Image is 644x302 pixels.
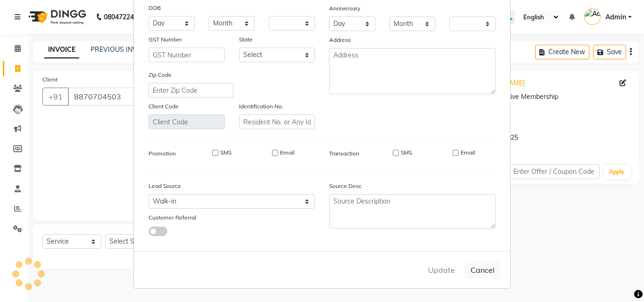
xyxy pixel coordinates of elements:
[149,71,172,79] label: Zip Code
[239,102,283,111] label: Identification No.
[149,102,179,111] label: Client Code
[149,114,225,129] input: Client Code
[239,35,253,44] label: State
[149,182,181,190] label: Lead Source
[220,148,231,157] label: SMS
[329,149,359,158] label: Transaction
[329,36,351,44] label: Address
[149,4,161,12] label: DOB
[149,83,233,98] input: Enter Zip Code
[239,114,315,129] input: Resident No. or Any Id
[329,4,360,13] label: Anniversary
[329,182,362,190] label: Source Desc
[464,261,501,279] button: Cancel
[149,149,176,158] label: Promotion
[401,148,412,157] label: SMS
[149,48,225,62] input: GST Number
[149,213,196,222] label: Customer Referral
[149,35,182,44] label: GST Number
[461,148,475,157] label: Email
[280,148,295,157] label: Email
